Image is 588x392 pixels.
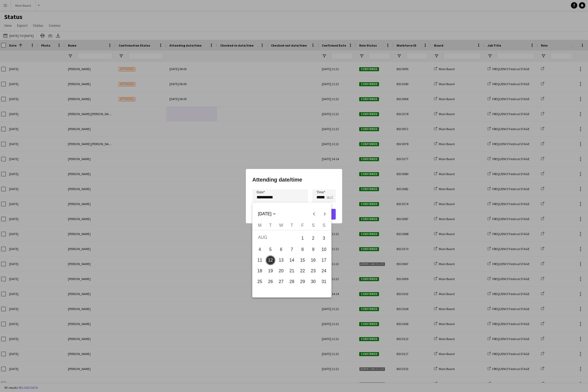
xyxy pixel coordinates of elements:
[287,244,297,255] button: 07-08-2025
[298,233,307,244] span: 1
[319,255,329,266] button: 17-08-2025
[308,266,318,276] span: 23
[308,245,318,254] span: 9
[254,244,265,255] button: 04-08-2025
[298,255,307,265] span: 15
[308,266,319,276] button: 23-08-2025
[287,255,297,266] button: 14-08-2025
[287,245,297,254] span: 7
[265,276,276,287] button: 26-08-2025
[298,245,307,254] span: 8
[276,277,286,287] span: 27
[287,276,297,287] button: 28-08-2025
[291,223,293,228] span: T
[266,255,275,265] span: 12
[298,266,307,276] span: 22
[301,223,304,228] span: F
[287,266,297,276] button: 21-08-2025
[279,223,283,228] span: W
[276,266,287,276] button: 20-08-2025
[254,276,265,287] button: 25-08-2025
[276,255,287,266] button: 13-08-2025
[319,266,329,276] button: 24-08-2025
[254,232,297,244] td: AUG
[319,277,329,287] span: 31
[319,244,329,255] button: 10-08-2025
[308,277,318,287] span: 30
[297,276,308,287] button: 29-08-2025
[276,266,286,276] span: 20
[255,277,265,287] span: 25
[255,245,265,254] span: 4
[258,212,271,216] span: [DATE]
[319,276,329,287] button: 31-08-2025
[255,266,265,276] span: 18
[319,266,329,276] span: 24
[319,209,330,219] button: Next month
[309,209,319,219] button: Previous month
[255,255,265,265] span: 11
[298,277,307,287] span: 29
[266,266,275,276] span: 19
[308,233,318,244] span: 2
[323,223,326,228] span: S
[287,266,297,276] span: 21
[308,276,319,287] button: 30-08-2025
[256,209,277,219] button: Choose month and year
[297,255,308,266] button: 15-08-2025
[287,255,297,265] span: 14
[266,277,275,287] span: 26
[297,266,308,276] button: 22-08-2025
[265,244,276,255] button: 05-08-2025
[312,223,315,228] span: S
[265,255,276,266] button: 12-08-2025
[276,244,287,255] button: 06-08-2025
[308,255,319,266] button: 16-08-2025
[319,245,329,254] span: 10
[308,232,319,244] button: 02-08-2025
[319,255,329,265] span: 17
[254,255,265,266] button: 11-08-2025
[308,244,319,255] button: 09-08-2025
[319,233,329,244] span: 3
[265,266,276,276] button: 19-08-2025
[319,232,329,244] button: 03-08-2025
[308,255,318,265] span: 16
[297,232,308,244] button: 01-08-2025
[266,245,275,254] span: 5
[276,245,286,254] span: 6
[254,266,265,276] button: 18-08-2025
[269,223,272,228] span: T
[276,255,286,265] span: 13
[297,244,308,255] button: 08-08-2025
[258,223,261,228] span: M
[287,277,297,287] span: 28
[276,276,287,287] button: 27-08-2025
